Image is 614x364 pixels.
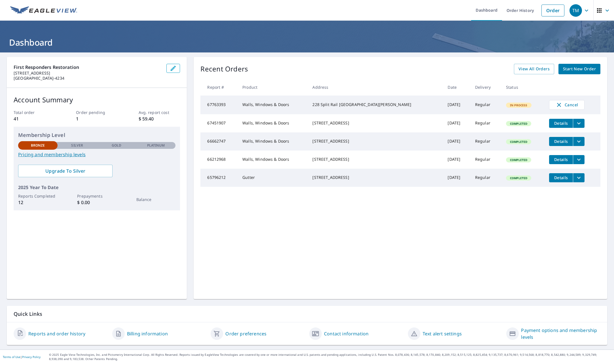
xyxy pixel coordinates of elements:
button: filesDropdownBtn-66212968 [573,155,585,164]
td: 65796212 [200,169,238,187]
span: Details [552,157,569,162]
button: detailsBtn-67451907 [549,119,573,128]
button: detailsBtn-65796212 [549,173,573,182]
th: Report # [200,79,238,96]
button: filesDropdownBtn-66662747 [573,137,585,146]
td: Gutter [238,169,308,187]
div: [STREET_ADDRESS] [312,156,439,162]
span: Upgrade To Silver [23,168,108,174]
p: Order pending [76,109,118,115]
span: Cancel [555,101,579,108]
span: Completed [507,176,531,180]
button: filesDropdownBtn-67451907 [573,119,585,128]
div: [STREET_ADDRESS] [312,120,439,126]
p: $ 0.00 [77,199,117,206]
span: Completed [507,140,531,144]
td: Walls, Windows & Doors [238,114,308,132]
p: 2025 Year To Date [18,184,175,191]
span: Details [552,120,569,126]
p: Total order [14,109,55,115]
p: First Responders Restoration [14,64,162,71]
div: 228 Split Rail [GEOGRAPHIC_DATA][PERSON_NAME] [312,102,439,107]
th: Status [501,79,545,96]
td: [DATE] [443,114,470,132]
th: Address [308,79,443,96]
td: Walls, Windows & Doors [238,96,308,114]
p: $ 59.40 [139,115,180,122]
a: Terms of Use [3,355,20,359]
th: Product [238,79,308,96]
p: 41 [14,115,55,122]
span: Details [552,175,569,180]
span: Completed [507,122,531,126]
span: Completed [507,158,531,162]
button: filesDropdownBtn-65796212 [573,173,585,182]
p: 12 [18,199,58,206]
div: [STREET_ADDRESS] [312,138,439,144]
p: © 2025 Eagle View Technologies, Inc. and Pictometry International Corp. All Rights Reserved. Repo... [49,353,611,361]
a: Order [541,5,564,16]
td: Walls, Windows & Doors [238,151,308,169]
p: Quick Links [14,310,600,318]
a: Payment options and membership levels [521,327,600,340]
h1: Dashboard [7,37,607,48]
span: View All Orders [518,65,550,73]
td: Regular [471,169,501,187]
td: [DATE] [443,151,470,169]
td: 66662747 [200,132,238,151]
a: Upgrade To Silver [18,165,113,177]
td: 66212968 [200,151,238,169]
a: View All Orders [514,64,554,74]
p: 1 [76,115,118,122]
th: Date [443,79,470,96]
a: Text alert settings [423,330,462,337]
td: Regular [471,96,501,114]
p: Recent Orders [200,64,248,74]
button: detailsBtn-66212968 [549,155,573,164]
td: [DATE] [443,132,470,151]
td: [DATE] [443,169,470,187]
a: Order preferences [225,330,266,337]
button: detailsBtn-66662747 [549,137,573,146]
p: Silver [71,143,83,148]
p: [STREET_ADDRESS] [14,71,162,76]
span: In Process [507,103,531,107]
p: Platinum [147,143,165,148]
a: Start New Order [558,64,600,74]
td: Walls, Windows & Doors [238,132,308,151]
img: EV Logo [10,6,77,15]
p: Gold [112,143,121,148]
th: Delivery [471,79,501,96]
a: Billing information [127,330,168,337]
a: Pricing and membership levels [18,151,175,158]
p: Membership Level [18,131,175,139]
div: TM [569,4,582,17]
td: Regular [471,114,501,132]
a: Reports and order history [28,330,85,337]
p: Avg. report cost [139,109,180,115]
p: [GEOGRAPHIC_DATA]-4234 [14,76,162,81]
button: Cancel [549,100,585,110]
a: Contact information [324,330,369,337]
td: Regular [471,151,501,169]
p: Balance [136,196,176,202]
p: Reports Completed [18,193,58,199]
p: Account Summary [14,95,180,105]
p: Prepayments [77,193,117,199]
td: [DATE] [443,96,470,114]
span: Details [552,139,569,144]
p: Bronze [31,143,45,148]
td: 67451907 [200,114,238,132]
div: [STREET_ADDRESS] [312,175,439,180]
p: | [3,355,41,359]
td: Regular [471,132,501,151]
td: 67763393 [200,96,238,114]
a: Privacy Policy [22,355,41,359]
span: Start New Order [563,65,596,73]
